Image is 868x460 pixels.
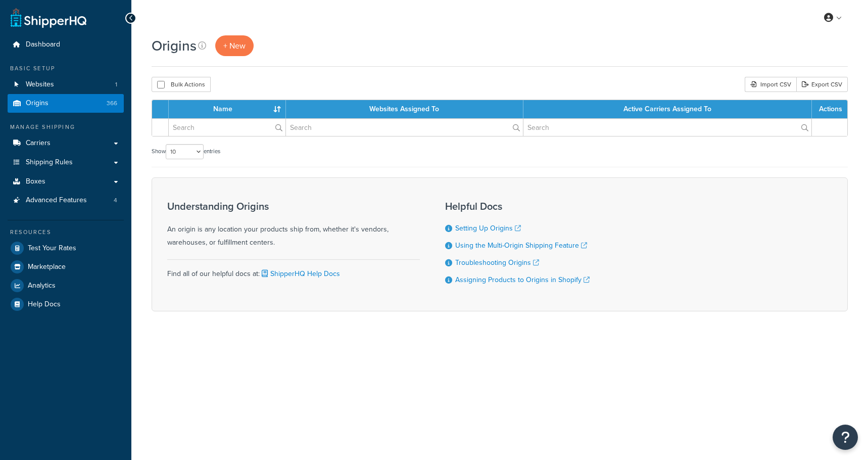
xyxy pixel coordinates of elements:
[166,144,204,159] select: Showentries
[8,277,124,295] a: Analytics
[11,8,86,28] a: ShipperHQ Home
[28,300,61,309] span: Help Docs
[114,196,117,205] span: 4
[26,80,54,89] span: Websites
[8,191,124,210] a: Advanced Features 4
[107,99,117,108] span: 366
[812,100,847,118] th: Actions
[8,64,124,73] div: Basic Setup
[8,153,124,172] a: Shipping Rules
[8,75,124,94] li: Websites
[8,75,124,94] a: Websites 1
[167,201,420,212] h3: Understanding Origins
[745,77,796,92] div: Import CSV
[215,35,254,56] a: + New
[169,119,285,136] input: Search
[8,35,124,54] a: Dashboard
[523,100,812,118] th: Active Carriers Assigned To
[833,425,858,450] button: Open Resource Center
[223,40,246,52] span: + New
[152,77,211,92] button: Bulk Actions
[26,177,45,186] span: Boxes
[8,191,124,210] li: Advanced Features
[26,99,49,108] span: Origins
[455,223,521,234] a: Setting Up Origins
[286,119,522,136] input: Search
[8,239,124,257] a: Test Your Rates
[8,295,124,313] a: Help Docs
[8,94,124,113] li: Origins
[8,258,124,276] a: Marketplace
[8,134,124,153] a: Carriers
[8,123,124,131] div: Manage Shipping
[523,119,811,136] input: Search
[455,240,587,251] a: Using the Multi-Origin Shipping Feature
[167,259,420,281] div: Find all of our helpful docs at:
[26,158,73,167] span: Shipping Rules
[260,268,340,279] a: ShipperHQ Help Docs
[455,257,539,268] a: Troubleshooting Origins
[115,80,117,89] span: 1
[445,201,590,212] h3: Helpful Docs
[28,263,66,271] span: Marketplace
[455,274,590,285] a: Assigning Products to Origins in Shopify
[152,36,197,56] h1: Origins
[26,40,60,49] span: Dashboard
[286,100,523,118] th: Websites Assigned To
[26,196,87,205] span: Advanced Features
[28,282,56,290] span: Analytics
[28,244,76,253] span: Test Your Rates
[152,144,220,159] label: Show entries
[8,172,124,191] a: Boxes
[796,77,848,92] a: Export CSV
[26,139,51,148] span: Carriers
[167,201,420,249] div: An origin is any location your products ship from, whether it's vendors, warehouses, or fulfillme...
[8,228,124,237] div: Resources
[169,100,286,118] th: Name
[8,94,124,113] a: Origins 366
